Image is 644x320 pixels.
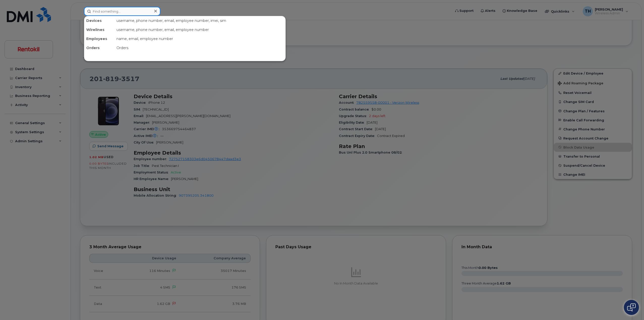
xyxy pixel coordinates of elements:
div: name, email, employee number [114,34,285,43]
img: Open chat [627,303,636,311]
div: Orders [114,43,285,52]
div: username, phone number, email, employee number [114,25,285,34]
div: Orders [84,43,114,52]
div: Employees [84,34,114,43]
input: Find something... [84,7,160,16]
div: Devices [84,16,114,25]
div: Wirelines [84,25,114,34]
div: username, phone number, email, employee number, imei, sim [114,16,285,25]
